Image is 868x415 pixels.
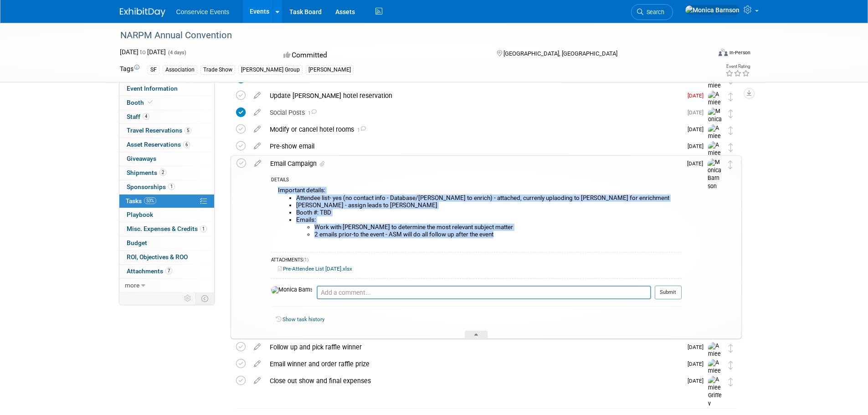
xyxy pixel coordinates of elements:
a: Search [631,4,673,20]
span: Shipments [127,169,166,176]
li: Attendee list- yes (no contact info - Database/[PERSON_NAME] to enrich) - attached, currenly upla... [296,195,682,202]
div: DETAILS [271,177,682,184]
td: Personalize Event Tab Strip [180,292,196,304]
span: [DATE] [688,344,708,350]
a: edit [250,159,266,168]
span: 7 [165,267,172,274]
div: [PERSON_NAME] [306,65,354,75]
i: Move task [729,361,733,369]
li: Booth #: TBD [296,209,682,216]
a: Playbook [119,208,214,222]
span: more [125,282,139,289]
div: SF [148,65,159,75]
img: Amiee Griffey [708,91,722,123]
a: Asset Reservations6 [119,138,214,152]
span: 1 [200,225,207,232]
a: edit [249,108,265,117]
span: 6 [183,141,190,148]
div: Email winner and order raffle prize [265,356,682,372]
span: [DATE] [688,109,708,116]
div: Trade Show [200,65,235,75]
div: Social Posts [265,105,682,120]
a: edit [249,377,265,385]
a: Pre-Attendee List [DATE].xlsx [278,266,352,272]
div: Close out show and final expenses [265,373,682,389]
span: Tasks [126,197,156,205]
a: Tasks53% [119,195,214,208]
span: [DATE] [688,143,708,149]
i: Move task [729,143,733,152]
i: Move task [729,344,733,353]
button: Submit [655,286,682,299]
span: Attachments [127,267,172,275]
div: [PERSON_NAME] Group [238,65,303,75]
a: edit [249,360,265,368]
li: 2 emails prior-to the event - ASM will do all follow up after the event [314,231,682,238]
a: edit [249,142,265,150]
span: Travel Reservations [127,127,191,134]
div: Committed [281,47,482,63]
span: [DATE] [688,92,708,99]
a: Event Information [119,82,214,96]
i: Move task [729,126,733,135]
img: ExhibitDay [120,8,165,17]
i: Booth reservation complete [148,100,153,105]
a: edit [249,92,265,100]
img: Amiee Griffey [708,141,722,174]
a: Travel Reservations5 [119,124,214,138]
li: [PERSON_NAME] - assign leads to [PERSON_NAME] [296,202,682,209]
span: Conservice Events [176,8,230,15]
div: Important details: [271,184,682,247]
img: Monica Barnson [271,286,312,294]
div: Pre-show email [265,138,682,154]
div: Update [PERSON_NAME] hotel reservation [265,88,682,103]
span: [GEOGRAPHIC_DATA], [GEOGRAPHIC_DATA] [503,50,617,57]
img: Monica Barnson [708,108,722,140]
div: Event Rating [725,64,750,69]
span: Booth [127,99,154,106]
span: Sponsorships [127,183,175,190]
span: 4 [143,113,149,120]
a: ROI, Objectives & ROO [119,251,214,264]
span: Misc. Expenses & Credits [127,225,207,232]
img: Amiee Griffey [708,124,722,157]
div: Modify or cancel hotel rooms [265,122,682,137]
a: Shipments2 [119,166,214,180]
a: edit [249,343,265,351]
span: [DATE] [DATE] [120,48,166,56]
span: [DATE] [688,126,708,133]
span: 53% [144,197,156,204]
a: Staff4 [119,110,214,124]
a: Booth [119,96,214,110]
span: to [139,48,147,56]
span: Playbook [127,211,153,218]
span: [DATE] [688,378,708,384]
li: Work with [PERSON_NAME] to determine the most relevant subject matter [314,224,682,231]
a: edit [249,125,265,133]
span: Event Information [127,85,178,92]
span: 1 [168,183,175,190]
a: Budget [119,236,214,250]
span: 1 [354,127,366,133]
span: ROI, Objectives & ROO [127,253,188,261]
div: Email Campaign [266,156,682,171]
img: Monica Barnson [685,5,740,15]
a: Attachments7 [119,265,214,278]
div: In-Person [729,49,750,56]
td: Toggle Event Tabs [195,292,214,304]
div: Event Format [657,47,751,61]
a: Giveaways [119,152,214,166]
i: Move task [728,160,733,169]
span: Asset Reservations [127,141,190,148]
div: Follow up and pick raffle winner [265,339,682,355]
i: Move task [729,92,733,101]
span: Search [643,9,664,15]
img: Amiee Griffey [708,342,722,374]
span: (4 days) [167,50,186,56]
a: Sponsorships1 [119,180,214,194]
li: Emails: [296,216,682,238]
span: Staff [127,113,149,120]
span: Budget [127,239,147,246]
div: NARPM Annual Convention [117,27,697,44]
span: 2 [159,169,166,176]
